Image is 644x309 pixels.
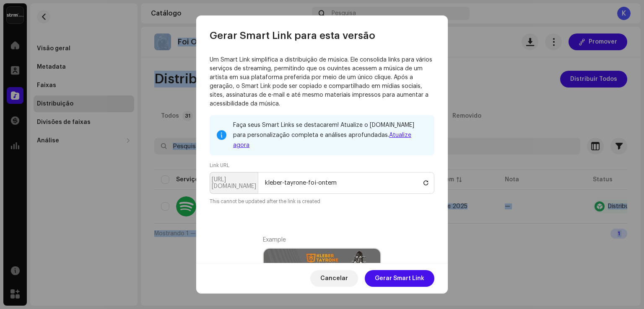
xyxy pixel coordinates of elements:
p-inputgroup-addon: [URL][DOMAIN_NAME] [210,172,258,194]
div: Example [263,236,381,245]
div: Faça seus Smart Links se destacarem! Atualize o [DOMAIN_NAME] para personalização completa e anál... [233,120,428,150]
span: Cancelar [320,270,348,287]
button: Gerar Smart Link [365,270,434,287]
span: Gerar Smart Link [375,270,424,287]
small: This cannot be updated after the link is created [210,197,320,206]
button: Cancelar [310,270,358,287]
div: Gerar Smart Link para esta versão [196,15,448,42]
label: Link URL [210,162,229,169]
p: Um Smart Link simplifica a distribuição de música. Ele consolida links para vários serviços de st... [210,56,434,108]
